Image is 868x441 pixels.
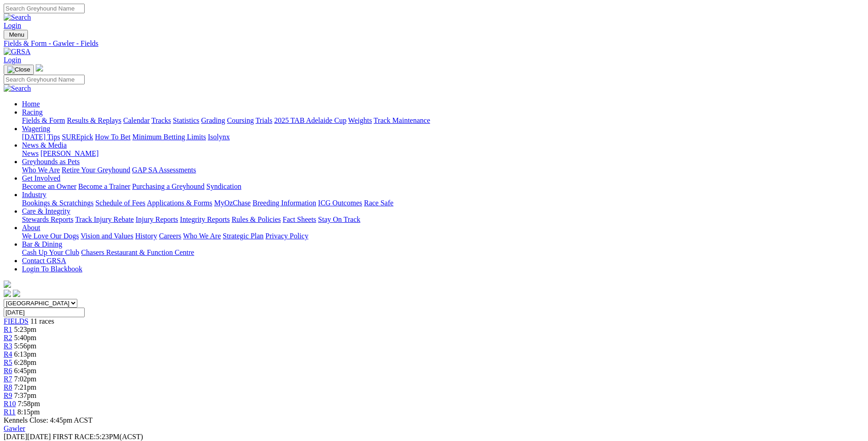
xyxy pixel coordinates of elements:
[22,133,60,141] a: [DATE] Tips
[4,13,31,22] img: Search
[4,4,85,13] input: Search
[22,149,38,157] a: News
[22,199,93,207] a: Bookings & Scratchings
[206,182,241,190] a: Syndication
[4,65,34,75] button: Toggle navigation
[53,433,143,441] span: 5:23PM(ACST)
[14,342,37,350] span: 5:56pm
[255,116,272,124] a: Trials
[4,290,11,297] img: facebook.svg
[159,232,181,240] a: Careers
[223,232,264,240] a: Strategic Plan
[348,116,372,124] a: Weights
[22,207,70,215] a: Care & Integrity
[318,215,360,223] a: Stay On Track
[95,199,145,207] a: Schedule of Fees
[22,215,73,223] a: Stewards Reports
[78,182,130,190] a: Become a Trainer
[22,116,864,125] div: Racing
[22,125,50,132] a: Wagering
[22,199,864,207] div: Industry
[4,75,85,84] input: Search
[22,240,62,248] a: Bar & Dining
[4,342,12,350] a: R3
[18,400,40,408] span: 7:58pm
[201,116,225,124] a: Grading
[180,215,230,223] a: Integrity Reports
[4,334,12,342] span: R2
[14,383,37,391] span: 7:21pm
[4,56,21,64] a: Login
[22,133,864,141] div: Wagering
[22,166,864,174] div: Greyhounds as Pets
[214,199,251,207] a: MyOzChase
[374,116,430,124] a: Track Maintenance
[4,84,31,93] img: Search
[81,232,133,240] a: Vision and Values
[14,350,37,358] span: 6:13pm
[4,408,16,416] a: R11
[4,400,16,408] a: R10
[22,265,82,273] a: Login To Blackbook
[14,325,37,333] span: 5:23pm
[4,39,864,48] div: Fields & Form - Gawler - Fields
[7,66,30,73] img: Close
[17,408,40,416] span: 8:15pm
[22,182,76,190] a: Become an Owner
[151,116,171,124] a: Tracks
[14,391,37,399] span: 7:37pm
[132,133,206,141] a: Minimum Betting Limits
[183,232,221,240] a: Who We Are
[14,367,37,375] span: 6:45pm
[13,290,20,297] img: twitter.svg
[123,116,150,124] a: Calendar
[4,391,12,399] a: R9
[22,182,864,191] div: Get Involved
[4,325,12,333] a: R1
[14,358,37,366] span: 6:28pm
[67,116,121,124] a: Results & Replays
[22,116,65,124] a: Fields & Form
[22,191,46,198] a: Industry
[22,248,864,257] div: Bar & Dining
[14,375,37,383] span: 7:02pm
[4,383,12,391] a: R8
[173,116,199,124] a: Statistics
[14,334,37,342] span: 5:40pm
[283,215,316,223] a: Fact Sheets
[81,248,194,256] a: Chasers Restaurant & Function Centre
[22,158,80,165] a: Greyhounds as Pets
[232,215,281,223] a: Rules & Policies
[22,224,40,232] a: About
[364,199,393,207] a: Race Safe
[208,133,230,141] a: Isolynx
[4,358,12,366] span: R5
[30,317,54,325] span: 11 races
[22,141,67,149] a: News & Media
[135,215,178,223] a: Injury Reports
[147,199,212,207] a: Applications & Forms
[9,31,24,38] span: Menu
[95,133,131,141] a: How To Bet
[274,116,346,124] a: 2025 TAB Adelaide Cup
[4,433,27,441] span: [DATE]
[62,166,130,174] a: Retire Your Greyhound
[135,232,157,240] a: History
[22,174,60,182] a: Get Involved
[132,182,205,190] a: Purchasing a Greyhound
[265,232,308,240] a: Privacy Policy
[4,375,12,383] a: R7
[4,317,28,325] a: FIELDS
[22,257,66,265] a: Contact GRSA
[4,48,31,56] img: GRSA
[22,215,864,224] div: Care & Integrity
[22,232,79,240] a: We Love Our Dogs
[4,350,12,358] a: R4
[22,232,864,240] div: About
